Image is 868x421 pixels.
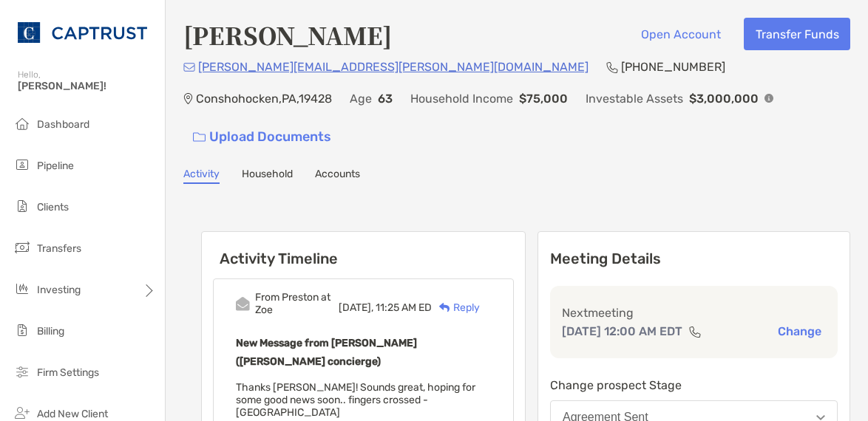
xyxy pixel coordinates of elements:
[688,326,702,338] img: communication type
[183,168,220,184] a: Activity
[376,301,432,314] span: 11:25 AM ED
[629,18,732,50] button: Open Account
[193,132,206,143] img: button icon
[13,239,31,256] img: transfers icon
[37,325,64,338] span: Billing
[13,321,31,339] img: billing icon
[13,280,31,298] img: investing icon
[37,201,69,213] span: Clients
[339,301,373,314] span: [DATE],
[773,324,826,339] button: Change
[13,114,31,132] img: dashboard icon
[196,89,332,108] p: Conshohocken , PA , 19428
[255,291,339,316] div: From Preston at Zoe
[37,118,89,131] span: Dashboard
[13,197,31,215] img: clients icon
[744,18,850,50] button: Transfer Funds
[18,80,156,92] span: [PERSON_NAME]!
[202,232,525,267] h6: Activity Timeline
[606,61,618,73] img: Phone Icon
[550,376,838,394] p: Change prospect Stage
[37,408,108,420] span: Add New Client
[519,89,568,108] p: $75,000
[378,89,393,108] p: 63
[350,89,372,108] p: Age
[439,303,450,312] img: Reply icon
[236,381,475,419] span: Thanks [PERSON_NAME]! Sounds great, hoping for some good news soon.. fingers crossed -[GEOGRAPHIC...
[37,366,99,379] span: Firm Settings
[621,58,725,76] p: [PHONE_NUMBER]
[550,250,838,268] p: Meeting Details
[432,300,480,315] div: Reply
[37,284,81,296] span: Investing
[13,156,31,174] img: pipeline icon
[764,94,773,103] img: Info Icon
[183,93,193,105] img: Location Icon
[37,242,81,255] span: Transfers
[236,337,417,368] b: New Message from [PERSON_NAME] ([PERSON_NAME] concierge)
[315,168,360,184] a: Accounts
[562,322,682,340] p: [DATE] 12:00 AM EDT
[37,160,74,172] span: Pipeline
[816,415,825,420] img: Open dropdown arrow
[183,18,392,52] h4: [PERSON_NAME]
[183,121,341,153] a: Upload Documents
[236,297,250,311] img: Event icon
[183,63,195,72] img: Email Icon
[410,89,513,108] p: Household Income
[689,89,759,108] p: $3,000,000
[562,304,826,322] p: Next meeting
[18,6,147,59] img: CAPTRUST Logo
[13,363,31,380] img: firm-settings icon
[586,89,683,108] p: Investable Assets
[242,168,293,184] a: Household
[198,58,589,76] p: [PERSON_NAME][EMAIL_ADDRESS][PERSON_NAME][DOMAIN_NAME]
